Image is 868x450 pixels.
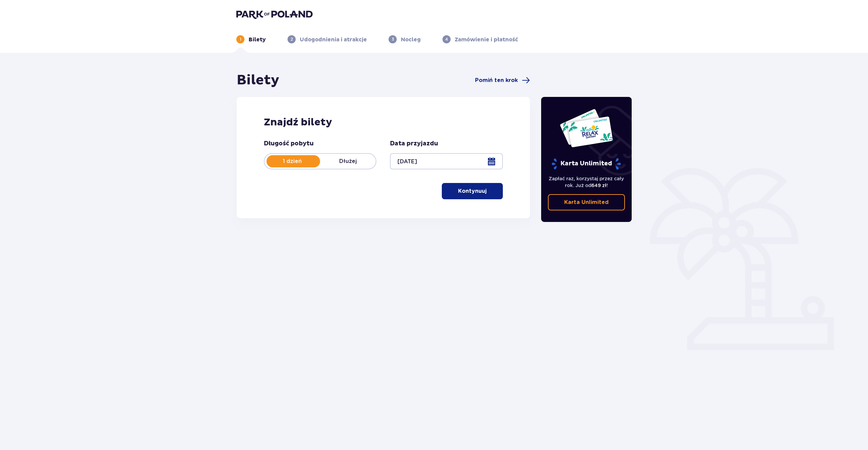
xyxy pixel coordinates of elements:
a: Pomiń ten krok [475,76,530,84]
span: Pomiń ten krok [475,77,518,84]
p: Zamówienie i płatność [455,36,518,43]
p: 2 [291,36,293,42]
button: Kontynuuj [442,183,503,199]
a: Karta Unlimited [548,194,625,210]
p: 4 [445,36,448,42]
h1: Bilety [237,72,279,89]
p: Karta Unlimited [551,158,622,170]
p: Karta Unlimited [564,199,609,206]
p: Dłużej [320,158,376,165]
h2: Znajdź bilety [264,116,503,129]
p: 1 [240,36,241,42]
img: Park of Poland logo [236,9,313,19]
p: Data przyjazdu [390,140,438,148]
p: Kontynuuj [458,187,487,195]
p: Bilety [249,36,266,43]
p: Długość pobytu [264,140,314,148]
p: 1 dzień [264,158,320,165]
p: Udogodnienia i atrakcje [300,36,367,43]
p: Nocleg [401,36,421,43]
span: 649 zł [591,183,607,188]
p: Zapłać raz, korzystaj przez cały rok. Już od ! [548,175,625,189]
p: 3 [392,36,394,42]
